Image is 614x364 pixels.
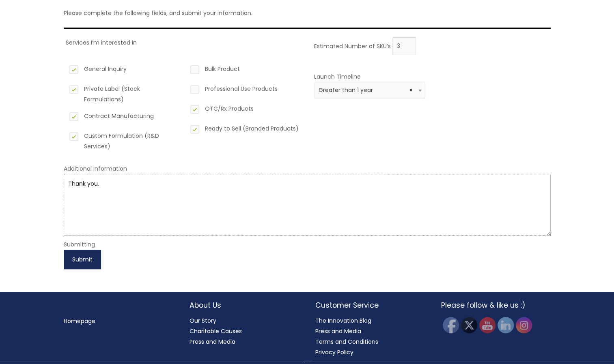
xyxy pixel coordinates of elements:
[314,42,391,50] label: Estimated Number of SKU’s
[314,82,426,99] span: Greater than 1 year
[189,84,300,97] label: Professional Use Products
[315,315,425,358] nav: Customer Service
[409,86,413,94] span: Remove all items
[315,327,361,335] a: Press and Media
[64,250,101,269] button: Submit
[68,111,179,124] label: Contract Manufacturing
[189,103,300,117] label: OTC/Rx Products
[64,239,551,250] div: Submitting
[314,73,361,81] label: Launch Timeline
[319,86,421,94] span: Greater than 1 year
[190,315,299,347] nav: About Us
[315,317,371,325] a: The Innovation Blog
[441,300,551,310] h2: Please follow & like us :)
[189,123,300,137] label: Ready to Sell (Branded Products)
[190,317,216,325] a: Our Story
[68,84,179,105] label: Private Label (Stock Formulations)
[64,316,173,326] nav: Menu
[190,338,235,346] a: Press and Media
[461,317,477,333] img: Twitter
[190,300,299,310] h2: About Us
[14,363,600,364] div: Copyright © 2025
[189,64,300,77] label: Bulk Product
[392,37,416,55] input: Please enter the estimated number of skus
[315,338,378,346] a: Terms and Conditions
[315,348,353,356] a: Privacy Policy
[66,39,137,47] label: Services I’m interested in
[64,317,95,325] a: Homepage
[315,300,425,310] h2: Customer Service
[443,317,459,333] img: Facebook
[64,8,551,18] p: Please complete the following fields, and submit your information.
[68,64,179,77] label: General Inquiry
[68,131,179,152] label: Custom Formulation (R&D Services)
[64,165,127,173] label: Additional Information
[190,327,242,335] a: Charitable Causes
